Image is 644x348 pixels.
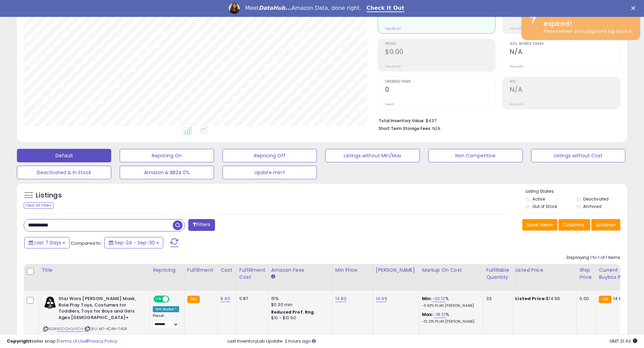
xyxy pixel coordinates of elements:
div: Please refresh your page and log back in [539,28,635,35]
h2: $0.00 [385,48,495,57]
div: Clear All Filters [24,202,54,209]
a: -20.12 [432,295,445,302]
button: Save View [522,219,557,231]
small: Prev: N/A [510,27,523,31]
small: FBA [187,296,200,303]
small: Prev: $0.00 [385,27,401,31]
div: % [422,312,478,324]
small: Prev: N/A [510,64,523,69]
button: Filters [188,219,215,231]
b: Reduced Prof. Rng. [271,309,315,315]
label: Archived [583,204,601,209]
span: OFF [168,296,179,302]
div: Fulfillment [187,267,215,274]
a: Check It Out [366,5,404,12]
small: Prev: 0 [385,102,395,106]
div: Fulfillable Quantity [486,267,509,281]
span: ON [154,296,163,302]
div: Your session has expired! [539,9,635,28]
div: Meet Amazon Data, done right. [245,5,361,11]
b: Star Wars [PERSON_NAME] Mask, Role Play Toys, Costumes for Toddlers, Toys for Boys and Girls Ages... [58,296,141,322]
strong: Copyright [7,338,31,344]
a: -18.21 [434,311,446,318]
div: Close [631,6,638,10]
div: % [422,296,478,308]
div: 33 [486,296,507,302]
label: Active [532,196,545,202]
span: 2025-10-11 21:43 GMT [610,338,637,344]
button: Repricing On [120,149,214,162]
a: 8.40 [220,295,230,302]
label: Out of Stock [532,204,557,209]
li: $437 [379,116,615,124]
button: Sep-24 - Sep-30 [104,237,163,248]
span: Avg. Buybox Share [510,42,620,46]
a: 14.80 [335,295,347,302]
span: Last 7 Days [34,239,61,246]
div: Preset: [153,314,179,329]
button: Amazon & BB24 0% [120,166,214,179]
div: Win BuyBox * [153,306,179,312]
button: Update min? [222,166,317,179]
p: Listing States: [526,188,627,195]
button: Columns [558,219,590,231]
div: Current Buybox Price [599,267,634,281]
div: 5.87 [239,296,263,302]
a: Terms of Use [58,338,87,344]
span: | SKU: M7-KC4N-74SR [84,326,127,331]
div: Title [42,267,147,274]
th: The percentage added to the cost of goods (COGS) that forms the calculator for Min & Max prices. [419,264,483,291]
h2: 0 [385,86,495,95]
span: Profit [385,42,495,46]
div: $10 - $10.90 [271,315,327,321]
a: 14.99 [376,295,387,302]
span: Columns [563,221,584,228]
span: Sep-24 - Sep-30 [115,239,155,246]
button: Listings without Cost [531,149,625,162]
b: Min: [422,295,432,302]
span: N/A [432,125,440,132]
span: Ordered Items [385,80,495,84]
small: Amazon Fees. [271,274,275,280]
a: Privacy Policy [88,338,117,344]
button: Actions [591,219,620,231]
button: Non Competitive [428,149,523,162]
div: Amazon Fees [271,267,330,274]
label: Deactivated [583,196,609,202]
div: Markup on Cost [422,267,480,274]
div: Fulfillment Cost [239,267,265,281]
h2: N/A [510,48,620,57]
small: Prev: N/A [510,102,523,106]
h2: N/A [510,86,620,95]
span: Compared to: [71,240,102,246]
div: Displaying 1 to 1 of 1 items [567,255,620,261]
div: Last InventoryLab Update: 2 hours ago. [228,338,637,345]
button: Last 7 Days [24,237,70,248]
button: Listings without Min/Max [325,149,420,162]
p: -11.42% Profit [PERSON_NAME] [422,303,478,308]
button: Repricing Off [222,149,317,162]
div: $0.30 min [271,302,327,308]
a: B0DQHQH5D4 [57,326,83,332]
b: Max: [422,311,434,318]
img: Profile image for Georgie [229,3,240,14]
div: Repricing [153,267,182,274]
div: [PERSON_NAME] [376,267,416,274]
div: 15% [271,296,327,302]
i: DataHub... [259,5,291,11]
div: Ship Price [579,267,593,281]
div: Cost [220,267,234,274]
div: 0.00 [579,296,591,302]
b: Short Term Storage Fees: [379,126,431,131]
p: -10.21% Profit [PERSON_NAME] [422,319,478,324]
span: ROI [510,80,620,84]
div: Listed Price [515,267,574,274]
img: 418UCa5H3+L._SL40_.jpg [43,296,57,309]
small: FBA [599,296,611,303]
button: Default [17,149,111,162]
div: $14.99 [515,296,571,302]
small: Prev: $0.00 [385,64,401,69]
div: seller snap | | [7,338,117,345]
button: Deactivated & In Stock [17,166,111,179]
span: 14.99 [613,295,624,302]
